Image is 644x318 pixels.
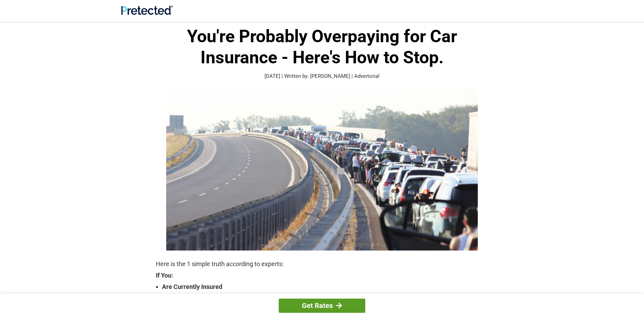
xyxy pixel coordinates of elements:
strong: Are Over The Age Of [DEMOGRAPHIC_DATA] [162,292,488,301]
strong: Are Currently Insured [162,282,488,292]
a: Site Logo [121,10,173,16]
a: Get Rates [279,299,365,313]
h1: You're Probably Overpaying for Car Insurance - Here's How to Stop. [156,26,488,68]
img: Site Logo [121,6,173,15]
p: [DATE] | Written by: [PERSON_NAME] | Advertorial [156,72,488,80]
p: Here is the 1 simple truth according to experts: [156,259,488,269]
strong: If You: [156,272,488,279]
